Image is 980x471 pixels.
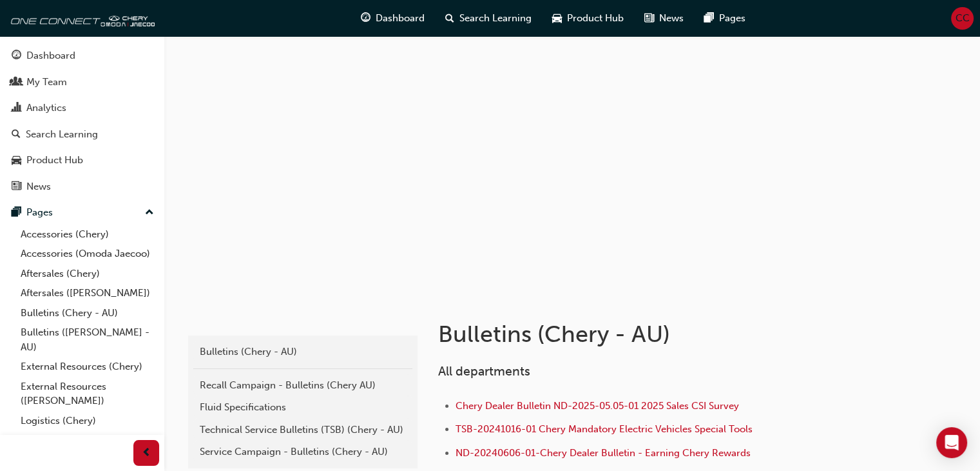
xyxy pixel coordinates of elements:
[15,411,159,431] a: Logistics (Chery)
[5,44,159,68] a: Dashboard
[12,207,21,219] span: pages-icon
[445,10,454,26] span: search-icon
[145,205,154,221] span: up-icon
[26,127,98,142] div: Search Learning
[15,430,159,450] a: Marketing (Chery)
[634,5,694,32] a: news-iconNews
[5,70,159,94] a: My Team
[5,96,159,120] a: Analytics
[5,201,159,225] button: Pages
[5,41,159,201] button: DashboardMy TeamAnalyticsSearch LearningProduct HubNews
[200,423,406,437] div: Technical Service Bulletins (TSB) (Chery - AU)
[193,441,412,463] a: Service Campaign - Bulletins (Chery - AU)
[26,179,51,194] div: News
[376,11,425,26] span: Dashboard
[142,445,151,461] span: prev-icon
[435,5,542,32] a: search-iconSearch Learning
[200,400,406,415] div: Fluid Specifications
[659,11,684,26] span: News
[361,10,370,26] span: guage-icon
[12,50,21,62] span: guage-icon
[456,447,751,459] a: ND-20240606-01-Chery Dealer Bulletin - Earning Chery Rewards
[15,357,159,377] a: External Resources (Chery)
[552,10,562,26] span: car-icon
[542,5,634,32] a: car-iconProduct Hub
[200,445,406,459] div: Service Campaign - Bulletins (Chery - AU)
[193,419,412,441] a: Technical Service Bulletins (TSB) (Chery - AU)
[438,320,861,348] h1: Bulletins (Chery - AU)
[459,11,532,26] span: Search Learning
[567,11,624,26] span: Product Hub
[15,225,159,245] a: Accessories (Chery)
[438,364,530,379] span: All departments
[694,5,756,32] a: pages-iconPages
[15,303,159,323] a: Bulletins (Chery - AU)
[951,7,974,30] button: CC
[15,377,159,411] a: External Resources ([PERSON_NAME])
[26,48,75,63] div: Dashboard
[5,148,159,172] a: Product Hub
[193,396,412,419] a: Fluid Specifications
[5,175,159,199] a: News
[5,123,159,146] a: Search Learning
[26,75,67,90] div: My Team
[26,101,66,115] div: Analytics
[15,283,159,303] a: Aftersales ([PERSON_NAME])
[193,374,412,397] a: Recall Campaign - Bulletins (Chery AU)
[12,129,21,141] span: search-icon
[351,5,435,32] a: guage-iconDashboard
[26,205,53,220] div: Pages
[644,10,654,26] span: news-icon
[936,427,967,458] div: Open Intercom Messenger
[956,11,970,26] span: CC
[704,10,714,26] span: pages-icon
[193,341,412,363] a: Bulletins (Chery - AU)
[15,264,159,284] a: Aftersales (Chery)
[12,77,21,88] span: people-icon
[15,244,159,264] a: Accessories (Omoda Jaecoo)
[15,323,159,357] a: Bulletins ([PERSON_NAME] - AU)
[200,345,406,359] div: Bulletins (Chery - AU)
[26,153,83,168] div: Product Hub
[200,378,406,393] div: Recall Campaign - Bulletins (Chery AU)
[456,400,739,412] a: Chery Dealer Bulletin ND-2025-05.05-01 2025 Sales CSI Survey
[6,5,155,31] img: oneconnect
[456,423,753,435] a: TSB-20241016-01 Chery Mandatory Electric Vehicles Special Tools
[719,11,745,26] span: Pages
[12,155,21,166] span: car-icon
[12,181,21,193] span: news-icon
[12,103,21,114] span: chart-icon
